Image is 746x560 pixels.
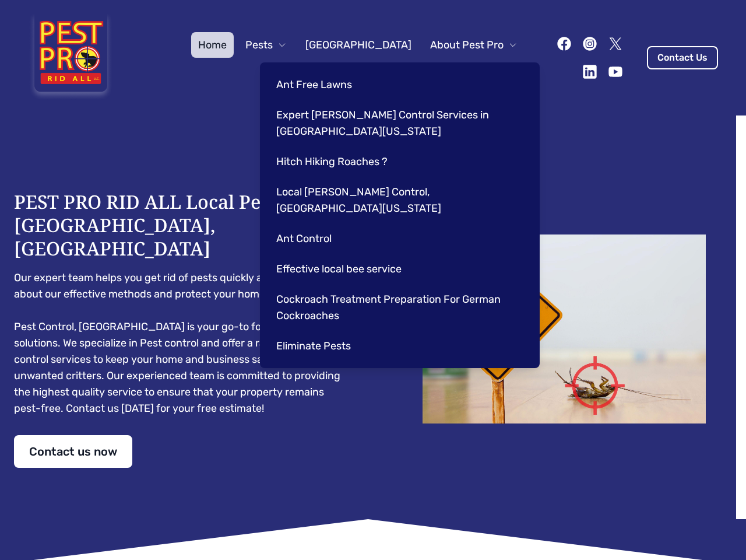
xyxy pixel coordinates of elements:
a: Contact Us [647,46,718,69]
img: Dead cockroach on floor with caution sign pest control [396,235,732,423]
button: About Pest Pro [423,32,525,58]
a: Eliminate Pests [269,333,526,359]
pre: Our expert team helps you get rid of pests quickly and safely. Learn about our effective methods ... [14,269,350,416]
a: Home [191,32,234,58]
a: Ant Free Lawns [269,72,526,97]
h1: PEST PRO RID ALL Local Pest Control [GEOGRAPHIC_DATA], [GEOGRAPHIC_DATA] [14,190,350,260]
a: Contact us now [14,435,132,468]
a: Blog [431,58,467,83]
a: Local [PERSON_NAME] Control, [GEOGRAPHIC_DATA][US_STATE] [269,179,526,221]
a: Expert [PERSON_NAME] Control Services in [GEOGRAPHIC_DATA][US_STATE] [269,102,526,144]
a: [GEOGRAPHIC_DATA] [298,32,418,58]
span: Pests [245,37,273,53]
a: Hitch Hiking Roaches ? [269,149,526,174]
a: Contact [471,58,525,83]
a: Ant Control [269,226,526,251]
a: Cockroach Treatment Preparation For German Cockroaches [269,286,526,328]
button: Pests [238,32,294,58]
a: Effective local bee service [269,256,526,282]
span: About Pest Pro [430,37,504,53]
img: Pest Pro Rid All [28,14,114,101]
button: Pest Control Community B2B [257,58,427,83]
